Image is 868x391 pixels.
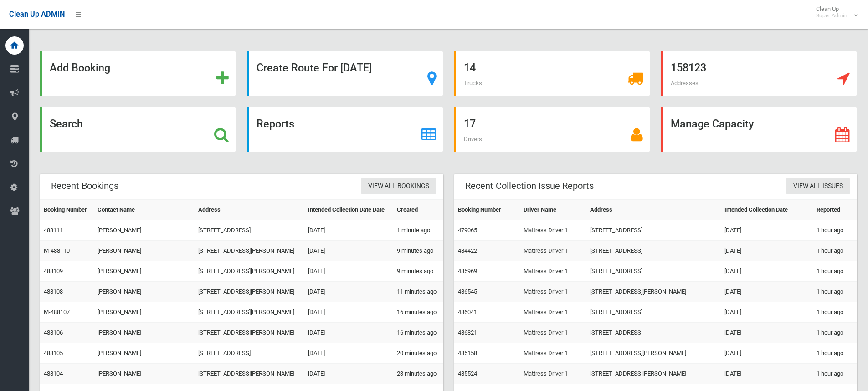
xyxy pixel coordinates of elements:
td: Mattress Driver 1 [520,364,587,384]
td: [DATE] [304,220,393,241]
td: [PERSON_NAME] [94,343,195,364]
td: 16 minutes ago [393,323,443,343]
a: 488104 [44,370,63,377]
td: [DATE] [304,343,393,364]
span: Addresses [671,80,699,86]
td: 1 hour ago [813,364,857,384]
td: [STREET_ADDRESS][PERSON_NAME] [586,343,721,364]
strong: Reports [257,117,294,130]
td: [DATE] [304,241,393,261]
td: [PERSON_NAME] [94,364,195,384]
td: 20 minutes ago [393,343,443,364]
a: View All Issues [786,178,850,195]
a: Add Booking [40,51,236,96]
a: Reports [247,107,443,152]
a: Create Route For [DATE] [247,51,443,96]
td: 9 minutes ago [393,241,443,261]
th: Booking Number [40,200,94,220]
td: [STREET_ADDRESS] [586,241,721,261]
span: Drivers [464,136,482,142]
td: 23 minutes ago [393,364,443,384]
strong: 14 [464,61,476,74]
strong: Search [50,117,83,130]
td: [STREET_ADDRESS] [586,323,721,343]
a: 485969 [458,268,477,274]
a: M-488107 [44,309,70,315]
td: [STREET_ADDRESS][PERSON_NAME] [586,364,721,384]
td: [DATE] [721,343,812,364]
span: Clean Up ADMIN [9,10,65,19]
td: [PERSON_NAME] [94,261,195,282]
td: [DATE] [721,323,812,343]
td: [STREET_ADDRESS][PERSON_NAME] [586,282,721,302]
td: [STREET_ADDRESS] [195,220,304,241]
td: Mattress Driver 1 [520,261,587,282]
a: Manage Capacity [661,107,857,152]
td: [DATE] [304,323,393,343]
td: [DATE] [721,261,812,282]
a: 485524 [458,370,477,377]
a: 488108 [44,288,63,295]
td: [PERSON_NAME] [94,302,195,323]
th: Driver Name [520,200,587,220]
td: [PERSON_NAME] [94,282,195,302]
td: [DATE] [304,364,393,384]
td: 1 hour ago [813,220,857,241]
td: [STREET_ADDRESS][PERSON_NAME] [195,364,304,384]
header: Recent Collection Issue Reports [454,177,605,195]
a: 485158 [458,350,477,356]
td: [DATE] [721,241,812,261]
td: [STREET_ADDRESS][PERSON_NAME] [195,241,304,261]
td: [STREET_ADDRESS] [586,261,721,282]
td: 16 minutes ago [393,302,443,323]
td: [DATE] [304,282,393,302]
a: 479065 [458,227,477,234]
td: [PERSON_NAME] [94,323,195,343]
td: [STREET_ADDRESS] [586,220,721,241]
td: [STREET_ADDRESS] [195,343,304,364]
td: Mattress Driver 1 [520,323,587,343]
a: 158123 Addresses [661,51,857,96]
td: Mattress Driver 1 [520,302,587,323]
td: 1 hour ago [813,261,857,282]
td: [DATE] [304,302,393,323]
strong: 158123 [671,61,706,74]
td: [STREET_ADDRESS] [586,302,721,323]
th: Address [586,200,721,220]
td: [STREET_ADDRESS][PERSON_NAME] [195,323,304,343]
span: Trucks [464,80,482,86]
a: 14 Trucks [454,51,650,96]
header: Recent Bookings [40,177,129,195]
a: 488105 [44,350,63,356]
td: Mattress Driver 1 [520,241,587,261]
td: [DATE] [721,220,812,241]
a: 486545 [458,288,477,295]
th: Intended Collection Date [721,200,812,220]
a: 486821 [458,329,477,336]
td: [STREET_ADDRESS][PERSON_NAME] [195,261,304,282]
th: Address [195,200,304,220]
td: 1 hour ago [813,282,857,302]
td: 1 hour ago [813,241,857,261]
th: Contact Name [94,200,195,220]
td: [DATE] [304,261,393,282]
td: [DATE] [721,282,812,302]
td: [PERSON_NAME] [94,241,195,261]
td: 11 minutes ago [393,282,443,302]
strong: Create Route For [DATE] [257,61,372,74]
a: M-488110 [44,247,70,254]
th: Reported [813,200,857,220]
small: Super Admin [816,12,847,19]
td: 1 hour ago [813,343,857,364]
td: 1 hour ago [813,323,857,343]
th: Created [393,200,443,220]
th: Booking Number [454,200,520,220]
th: Intended Collection Date Date [304,200,393,220]
td: 9 minutes ago [393,261,443,282]
td: Mattress Driver 1 [520,343,587,364]
td: Mattress Driver 1 [520,220,587,241]
a: 488111 [44,227,63,234]
strong: Add Booking [50,61,110,74]
td: [PERSON_NAME] [94,220,195,241]
td: Mattress Driver 1 [520,282,587,302]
